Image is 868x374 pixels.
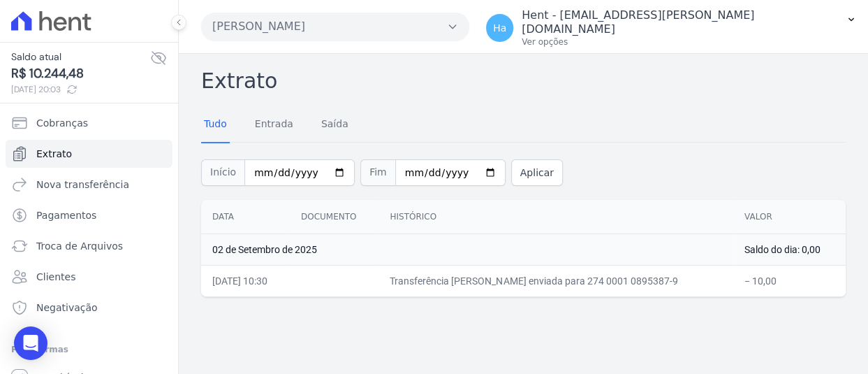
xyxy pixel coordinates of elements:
[36,270,75,284] span: Clientes
[6,232,172,260] a: Troca de Arquivos
[11,64,150,83] span: R$ 10.244,48
[11,50,150,64] span: Saldo atual
[252,107,296,143] a: Entrada
[14,326,47,360] div: Open Intercom Messenger
[6,109,172,137] a: Cobranças
[201,233,733,265] td: 02 de Setembro de 2025
[733,200,846,234] th: Valor
[36,178,129,192] span: Nova transferência
[6,171,172,199] a: Nova transferência
[522,36,840,48] p: Ver opções
[36,147,72,161] span: Extrato
[201,200,290,234] th: Data
[6,201,172,229] a: Pagamentos
[378,200,733,234] th: Histórico
[475,3,868,53] button: Ha Hent - [EMAIL_ADDRESS][PERSON_NAME][DOMAIN_NAME] Ver opções
[318,107,351,143] a: Saída
[11,83,150,96] span: [DATE] 20:03
[493,23,506,33] span: Ha
[36,116,88,130] span: Cobranças
[6,140,172,168] a: Extrato
[378,265,733,296] td: Transferência [PERSON_NAME] enviada para 274 0001 0895387-9
[36,239,123,253] span: Troca de Arquivos
[511,159,563,186] button: Aplicar
[36,208,96,222] span: Pagamentos
[201,107,230,143] a: Tudo
[360,159,395,186] span: Fim
[733,265,846,296] td: − 10,00
[6,263,172,291] a: Clientes
[522,8,840,36] p: Hent - [EMAIL_ADDRESS][PERSON_NAME][DOMAIN_NAME]
[201,265,290,296] td: [DATE] 10:30
[11,341,167,358] div: Plataformas
[201,159,244,186] span: Início
[201,65,846,96] h2: Extrato
[733,233,846,265] td: Saldo do dia: 0,00
[201,13,469,41] button: [PERSON_NAME]
[36,301,98,315] span: Negativação
[6,294,172,322] a: Negativação
[290,200,378,234] th: Documento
